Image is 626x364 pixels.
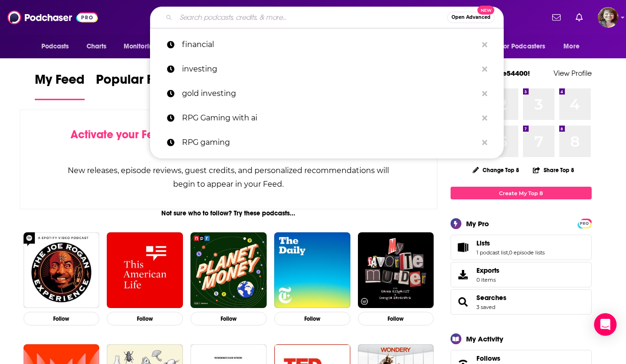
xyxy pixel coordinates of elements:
a: My Feed [35,71,85,100]
a: RPG Gaming with ai [150,106,504,130]
a: Create My Top 8 [451,187,592,199]
a: Lists [476,239,545,247]
a: investing [150,57,504,81]
span: Follows [476,354,500,363]
a: 1 podcast list [476,249,508,256]
button: Share Top 8 [532,161,575,179]
button: Follow [190,312,267,325]
button: Show profile menu [598,7,618,28]
a: Show notifications dropdown [548,9,564,25]
a: gold investing [150,81,504,106]
div: Open Intercom Messenger [594,313,617,336]
a: Lists [454,241,473,254]
span: Exports [476,266,499,275]
div: by following Podcasts, Creators, Lists, and other Users! [67,128,390,155]
span: 0 items [476,277,499,283]
button: Change Top 8 [467,164,525,176]
button: Follow [274,312,350,325]
p: RPG gaming [182,130,477,155]
img: User Profile [598,7,618,28]
span: Activate your Feed [71,127,167,142]
button: open menu [35,38,81,55]
span: Logged in as ronnie54400 [598,7,618,28]
span: Popular Feed [96,71,176,93]
div: My Pro [466,219,489,228]
a: Exports [451,262,592,287]
p: gold investing [182,81,477,106]
a: Charts [80,38,112,55]
button: open menu [557,38,591,55]
a: RPG gaming [150,130,504,155]
p: financial [182,32,477,57]
img: The Daily [274,232,350,309]
button: Follow [107,312,183,325]
span: Open Advanced [452,15,491,20]
a: 3 saved [476,304,495,310]
button: open menu [494,38,559,55]
p: investing [182,57,477,81]
span: , [508,249,509,256]
a: Searches [476,293,507,302]
a: financial [150,32,504,57]
input: Search podcasts, credits, & more... [176,10,447,25]
a: Show notifications dropdown [572,9,586,25]
div: Search podcasts, credits, & more... [150,7,504,28]
span: Podcasts [41,40,69,53]
span: Monitoring [124,40,157,53]
a: View Profile [554,69,592,78]
span: Lists [476,239,490,247]
span: PRO [579,220,590,227]
img: This American Life [107,232,183,309]
span: Exports [454,268,473,281]
span: Searches [451,289,592,315]
span: Charts [87,40,107,53]
span: New [477,6,494,15]
img: My Favorite Murder with Karen Kilgariff and Georgia Hardstark [358,232,434,309]
div: My Activity [466,334,503,343]
span: Lists [451,235,592,260]
span: My Feed [35,71,85,93]
p: RPG Gaming with ai [182,106,477,130]
span: More [563,40,579,53]
img: The Joe Rogan Experience [24,232,100,309]
a: PRO [579,220,590,227]
img: Podchaser - Follow, Share and Rate Podcasts [8,8,98,26]
button: Follow [24,312,100,325]
img: Planet Money [190,232,267,309]
button: Open AdvancedNew [447,12,495,23]
a: Popular Feed [96,71,176,100]
div: New releases, episode reviews, guest credits, and personalized recommendations will begin to appe... [67,164,390,191]
a: Searches [454,295,473,309]
button: open menu [117,38,169,55]
span: For Podcasters [500,40,546,53]
div: Not sure who to follow? Try these podcasts... [20,209,438,217]
a: 0 episode lists [509,249,545,256]
a: Follows [476,354,563,363]
button: Follow [358,312,434,325]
